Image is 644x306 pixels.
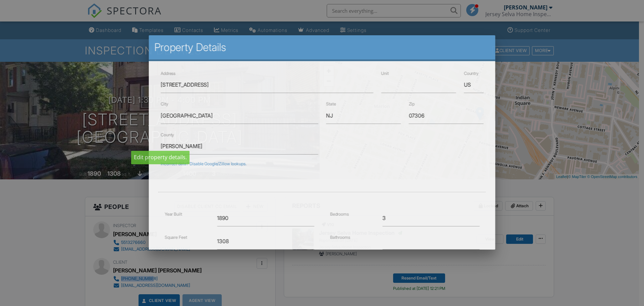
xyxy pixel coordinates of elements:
label: Zip [409,102,415,107]
label: Bedrooms [330,212,348,217]
label: Year Built [165,212,182,217]
label: City [161,102,168,107]
label: State [326,102,336,107]
label: Address [161,71,175,76]
label: Bathrooms [330,235,350,240]
label: Unit [381,71,388,76]
label: Square Feet [165,235,187,240]
label: Country [464,71,479,76]
h2: Property Details [154,41,490,54]
label: County [161,132,174,137]
div: Incorrect data? Disable Google/Zillow lookups. [161,162,483,167]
